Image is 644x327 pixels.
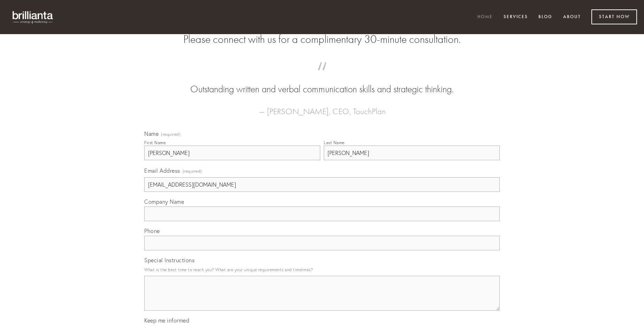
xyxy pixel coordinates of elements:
[7,7,59,27] img: brillianta - research, strategy, marketing
[144,257,194,264] span: Special Instructions
[161,132,181,137] span: (required)
[324,140,345,145] div: Last Name
[473,11,497,23] a: Home
[499,11,532,23] a: Services
[144,265,500,274] p: What is the best time to reach you? What are your unique requirements and timelines?
[155,96,489,118] figcaption: — [PERSON_NAME], CEO, TouchPlan
[144,167,180,174] span: Email Address
[144,317,189,324] span: Keep me informed
[144,227,160,234] span: Phone
[183,166,202,176] span: (required)
[144,140,166,145] div: First Name
[155,69,489,96] blockquote: Outstanding written and verbal communication skills and strategic thinking.
[559,11,585,23] a: About
[534,11,557,23] a: Blog
[591,9,637,24] a: Start Now
[144,33,500,46] h2: Please connect with us for a complimentary 30-minute consultation.
[144,198,184,205] span: Company Name
[144,130,159,137] span: Name
[155,69,489,83] span: “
